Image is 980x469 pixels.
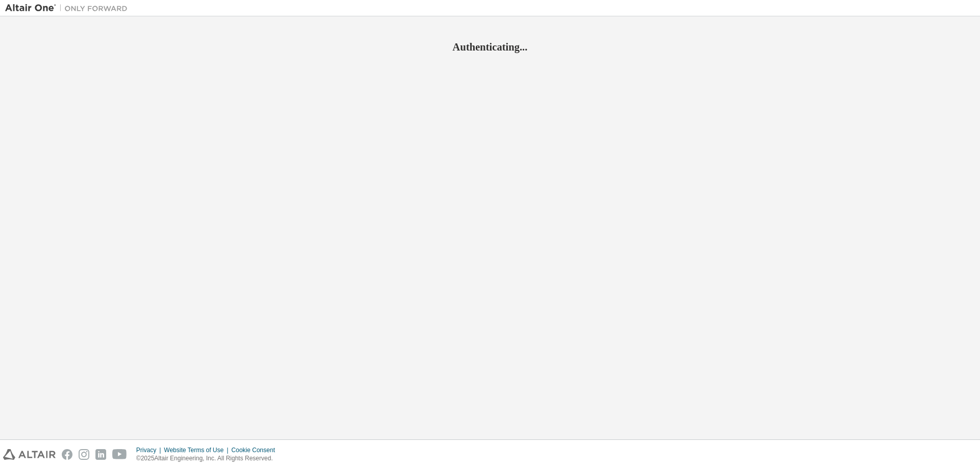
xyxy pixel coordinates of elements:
[5,3,133,13] img: Altair One
[5,40,975,54] h2: Authenticating...
[136,446,164,454] div: Privacy
[3,449,56,460] img: altair_logo.svg
[62,449,72,460] img: facebook.svg
[164,446,231,454] div: Website Terms of Use
[231,446,281,454] div: Cookie Consent
[79,449,89,460] img: instagram.svg
[136,454,281,463] p: © 2025 Altair Engineering, Inc. All Rights Reserved.
[112,449,127,460] img: youtube.svg
[95,449,106,460] img: linkedin.svg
